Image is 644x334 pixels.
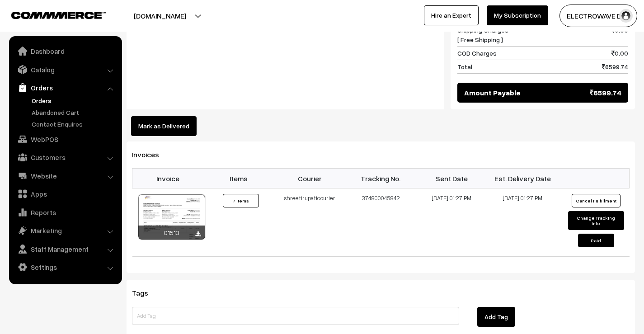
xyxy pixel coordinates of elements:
[611,48,628,58] span: 0.00
[203,169,274,188] th: Items
[11,222,119,239] a: Marketing
[477,307,515,327] button: Add Tag
[131,116,197,136] button: Mark as Delivered
[11,80,119,96] a: Orders
[29,119,119,129] a: Contact Enquires
[11,204,119,221] a: Reports
[590,87,621,98] span: 6599.74
[11,259,119,275] a: Settings
[138,226,205,240] div: 01513
[602,62,628,71] span: 6599.74
[11,131,119,147] a: WebPOS
[274,188,345,257] td: shreetirupaticourier
[11,12,106,19] img: COMMMERCE
[457,62,472,71] span: Total
[274,169,345,188] th: Courier
[457,48,497,58] span: COD Charges
[29,96,119,105] a: Orders
[11,149,119,165] a: Customers
[11,186,119,202] a: Apps
[578,234,614,247] button: Paid
[345,169,416,188] th: Tracking No.
[487,188,558,257] td: [DATE] 01:27 PM
[424,5,479,25] a: Hire an Expert
[457,25,508,44] span: Shipping Charges [ Free Shipping ]
[132,150,170,159] span: Invoices
[464,87,521,98] span: Amount Payable
[11,168,119,184] a: Website
[416,188,487,257] td: [DATE] 01:27 PM
[559,5,637,27] button: ELECTROWAVE DE…
[619,9,633,23] img: user
[11,241,119,257] a: Staff Management
[132,288,159,297] span: Tags
[223,194,259,207] button: 7 Items
[102,5,218,27] button: [DOMAIN_NAME]
[11,61,119,78] a: Catalog
[487,5,548,25] a: My Subscription
[11,43,119,59] a: Dashboard
[132,307,459,325] input: Add Tag
[572,194,620,207] button: Cancel Fulfillment
[345,188,416,257] td: 374800045842
[568,211,624,230] button: Change Tracking Info
[611,25,628,44] span: 0.00
[11,9,90,20] a: COMMMERCE
[416,169,487,188] th: Sent Date
[487,169,558,188] th: Est. Delivery Date
[132,169,203,188] th: Invoice
[29,108,119,117] a: Abandoned Cart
